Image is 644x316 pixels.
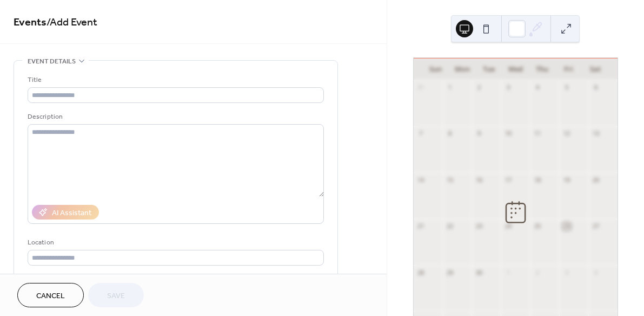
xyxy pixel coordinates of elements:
div: 6 [592,83,600,92]
div: 16 [475,176,483,184]
div: 5 [562,83,570,92]
div: 27 [592,222,600,230]
div: 22 [446,222,454,230]
div: Fri [555,59,582,80]
button: Cancel [17,283,84,307]
div: 1 [504,268,512,276]
div: 25 [533,222,541,230]
div: 18 [533,176,541,184]
div: 3 [504,83,512,92]
div: 24 [504,222,512,230]
span: Cancel [36,291,65,302]
div: 15 [446,176,454,184]
div: 3 [562,268,570,276]
div: 21 [417,222,425,230]
div: 30 [475,268,483,276]
div: 29 [446,268,454,276]
div: 28 [417,268,425,276]
div: 2 [533,268,541,276]
div: Sun [422,59,449,80]
div: 31 [417,83,425,92]
div: 23 [475,222,483,230]
div: Tue [475,59,502,80]
div: 8 [446,130,454,138]
div: 4 [592,268,600,276]
div: 14 [417,176,425,184]
span: Event details [28,56,76,67]
div: 26 [562,222,570,230]
div: Mon [449,59,475,80]
div: 9 [475,130,483,138]
div: Wed [502,59,529,80]
div: Thu [529,59,555,80]
div: 19 [562,176,570,184]
div: Location [28,237,322,248]
div: 2 [475,83,483,92]
div: 10 [504,130,512,138]
span: / Add Event [47,12,97,33]
div: 13 [592,130,600,138]
div: 11 [533,130,541,138]
div: 7 [417,130,425,138]
div: Sat [582,59,609,80]
a: Events [14,12,47,33]
div: Description [28,111,322,122]
div: 1 [446,83,454,92]
div: 17 [504,176,512,184]
div: 20 [592,176,600,184]
div: Title [28,74,322,86]
div: 4 [533,83,541,92]
div: 12 [562,130,570,138]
